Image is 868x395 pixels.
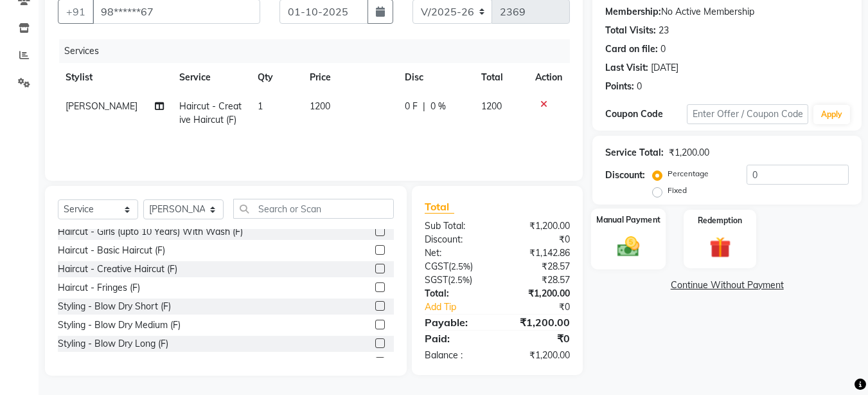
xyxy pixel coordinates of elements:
[415,246,497,260] div: Net:
[668,185,687,196] label: Fixed
[497,315,580,330] div: ₹1,200.00
[172,63,250,92] th: Service
[497,260,580,273] div: ₹28.57
[605,107,686,121] div: Coupon Code
[423,100,425,113] span: |
[605,5,661,19] div: Membership:
[425,274,448,286] span: SGST
[497,349,580,362] div: ₹1,200.00
[58,337,168,351] div: Styling - Blow Dry Long (F)
[415,219,497,233] div: Sub Total:
[415,233,497,246] div: Discount:
[660,42,666,56] div: 0
[233,199,394,219] input: Search or Scan
[58,244,165,257] div: Haircut - Basic Haircut (F)
[605,5,849,19] div: No Active Membership
[474,63,528,92] th: Total
[605,24,656,37] div: Total Visits:
[415,260,497,273] div: ( )
[703,234,738,261] img: _gift.svg
[66,100,137,112] span: [PERSON_NAME]
[497,273,580,287] div: ₹28.57
[450,275,470,285] span: 2.5%
[405,100,418,113] span: 0 F
[58,318,181,332] div: Styling - Blow Dry Medium (F)
[497,219,580,233] div: ₹1,200.00
[605,169,645,182] div: Discount:
[415,287,497,300] div: Total:
[527,63,570,92] th: Action
[637,80,642,93] div: 0
[310,100,330,112] span: 1200
[605,42,658,56] div: Card on file:
[258,100,263,112] span: 1
[415,349,497,362] div: Balance :
[497,287,580,300] div: ₹1,200.00
[397,63,474,92] th: Disc
[415,315,497,330] div: Payable:
[651,61,678,75] div: [DATE]
[425,200,454,214] span: Total
[813,105,850,124] button: Apply
[415,331,497,346] div: Paid:
[669,146,709,160] div: ₹1,200.00
[511,300,580,314] div: ₹0
[451,261,470,271] span: 2.5%
[605,80,634,93] div: Points:
[497,233,580,246] div: ₹0
[596,214,660,226] label: Manual Payment
[668,168,709,179] label: Percentage
[425,261,448,272] span: CGST
[497,246,580,260] div: ₹1,142.86
[481,100,502,112] span: 1200
[58,356,161,369] div: Styling - Ironing Short (F)
[659,24,669,37] div: 23
[58,281,140,295] div: Haircut - Fringes (F)
[58,262,177,276] div: Haircut - Creative Haircut (F)
[605,61,648,75] div: Last Visit:
[610,234,646,259] img: _cash.svg
[415,300,511,314] a: Add Tip
[58,63,172,92] th: Stylist
[59,39,580,63] div: Services
[250,63,302,92] th: Qty
[179,100,242,125] span: Haircut - Creative Haircut (F)
[698,215,742,226] label: Redemption
[58,300,171,313] div: Styling - Blow Dry Short (F)
[430,100,446,113] span: 0 %
[415,273,497,287] div: ( )
[302,63,397,92] th: Price
[605,146,664,160] div: Service Total:
[687,104,808,124] input: Enter Offer / Coupon Code
[595,279,859,292] a: Continue Without Payment
[58,225,243,239] div: Haircut - Girls (upto 10 Years) With Wash (F)
[497,331,580,346] div: ₹0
